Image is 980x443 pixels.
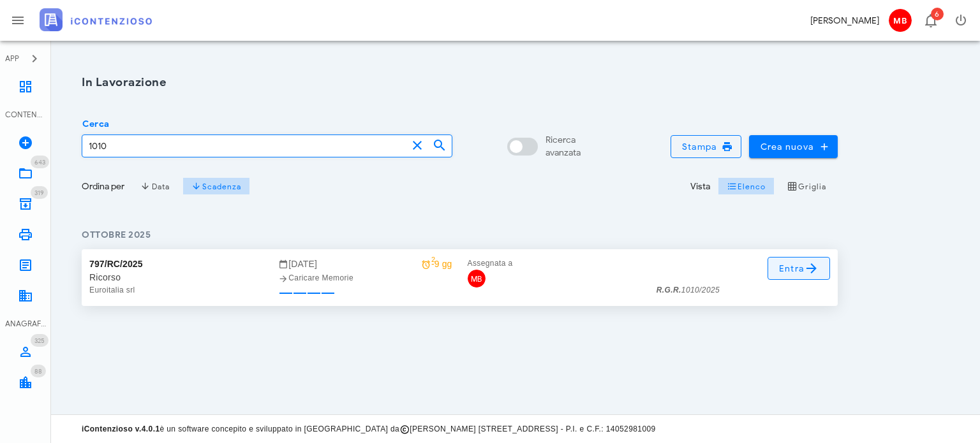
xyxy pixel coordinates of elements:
[931,8,944,20] span: Distintivo
[132,177,178,195] button: Data
[31,156,49,168] span: Distintivo
[889,9,912,32] span: MB
[89,284,263,296] div: Euroitalia srl
[278,257,452,271] div: [DATE]
[718,177,774,195] button: Elenco
[768,257,831,280] a: Entra
[468,270,486,287] span: MB
[671,135,742,158] button: Stampa
[759,141,828,152] span: Crea nuova
[82,425,160,433] strong: iContenzioso v.4.0.1
[82,135,407,157] input: Cerca
[31,334,48,347] span: Distintivo
[657,286,681,294] strong: R.G.R.
[89,257,143,271] div: 797/RC/2025
[787,181,827,191] span: Griglia
[410,138,425,153] button: clear icon
[82,74,838,91] h1: In Lavorazione
[690,180,710,193] div: Vista
[681,141,731,152] span: Stampa
[82,180,124,193] div: Ordina per
[727,181,766,191] span: Elenco
[278,272,452,284] div: Caricare Memorie
[884,5,915,36] button: MB
[810,14,879,27] div: [PERSON_NAME]
[780,177,835,195] button: Griglia
[431,252,435,266] span: 2
[140,181,169,191] span: Data
[468,257,641,270] div: Assegnata a
[421,257,452,271] div: -9 gg
[657,284,720,296] div: 1010/2025
[82,228,838,242] h4: ottobre 2025
[5,109,46,120] div: CONTENZIOSO
[31,365,46,377] span: Distintivo
[34,337,45,345] span: 325
[78,118,109,131] label: Cerca
[31,186,48,199] span: Distintivo
[34,189,44,197] span: 319
[749,135,838,158] button: Crea nuova
[89,271,263,284] div: Ricorso
[34,367,42,375] span: 88
[191,181,242,191] span: Scadenza
[915,5,946,36] button: Distintivo
[183,177,250,195] button: Scadenza
[5,318,46,330] div: ANAGRAFICA
[40,8,152,31] img: logo-text-2x.png
[34,158,45,166] span: 643
[546,134,581,159] div: Ricerca avanzata
[778,261,820,276] span: Entra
